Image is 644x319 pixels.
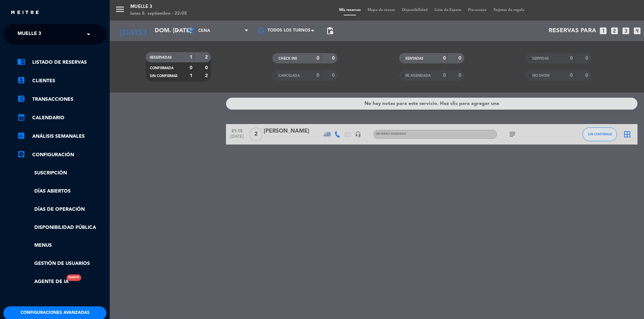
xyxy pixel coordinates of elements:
span: pending_actions [326,27,334,35]
a: Gestión de usuarios [17,260,106,268]
i: account_balance_wallet [17,95,25,103]
a: chrome_reader_modeListado de Reservas [17,58,106,66]
a: Menus [17,242,106,249]
i: account_box [17,76,25,84]
img: MEITRE [10,10,39,15]
i: settings_applications [17,150,25,158]
a: Suscripción [17,169,106,177]
div: Nuevo [67,274,81,281]
a: account_boxClientes [17,77,106,85]
a: Agente de IANuevo [17,278,69,286]
i: assessment [17,132,25,140]
a: account_balance_walletTransacciones [17,95,106,103]
a: Configuración [17,151,106,159]
a: calendar_monthCalendario [17,114,106,122]
a: Disponibilidad pública [17,224,106,232]
a: Días abiertos [17,187,106,195]
i: calendar_month [17,113,25,121]
a: assessmentANÁLISIS SEMANALES [17,132,106,140]
span: Muelle 3 [17,27,41,41]
i: chrome_reader_mode [17,58,25,66]
a: Días de Operación [17,206,106,213]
